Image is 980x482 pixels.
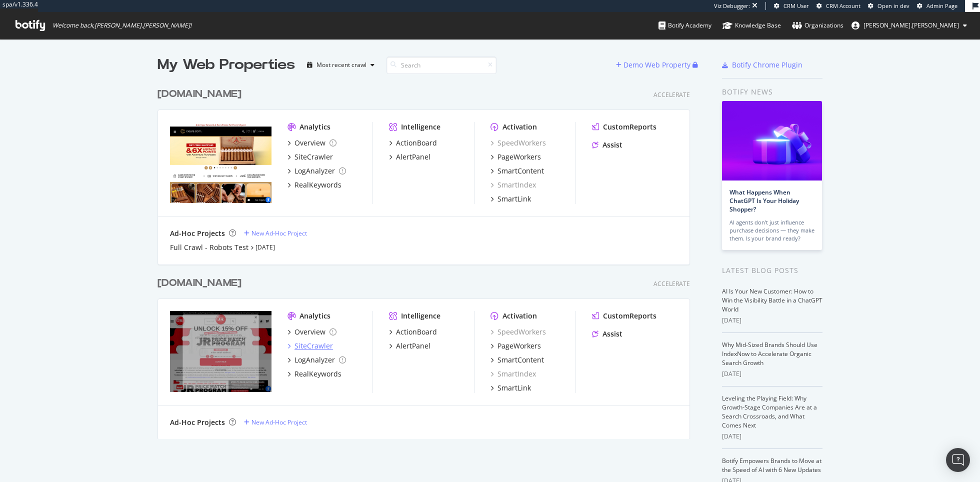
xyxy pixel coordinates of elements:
div: Ad-Hoc Projects [170,417,225,427]
div: AI agents don’t just influence purchase decisions — they make them. Is your brand ready? [729,218,814,242]
div: CustomReports [603,311,656,321]
a: Botify Empowers Brands to Move at the Speed of AI with 6 New Updates [722,456,821,474]
div: Assist [602,329,622,339]
div: Demo Web Property [623,60,690,70]
a: [DOMAIN_NAME] [157,276,245,290]
a: SpeedWorkers [490,327,546,337]
a: Admin Page [917,2,957,10]
div: ActionBoard [396,138,437,148]
a: RealKeywords [287,180,341,190]
div: Open Intercom Messenger [946,448,970,472]
div: SmartLink [497,194,531,204]
div: Knowledge Base [722,20,781,30]
div: Activation [502,122,537,132]
div: Most recent crawl [316,62,366,68]
div: Intelligence [401,311,440,321]
a: SpeedWorkers [490,138,546,148]
a: CustomReports [592,122,656,132]
div: Viz Debugger: [714,2,750,10]
span: Admin Page [926,2,957,9]
a: Organizations [792,12,843,39]
a: ActionBoard [389,138,437,148]
a: Full Crawl - Robots Test [170,242,248,252]
a: Overview [287,138,336,148]
button: Most recent crawl [303,57,378,73]
a: Botify Chrome Plugin [722,60,802,70]
div: Botify Academy [658,20,711,30]
div: Assist [602,140,622,150]
div: LogAnalyzer [294,355,335,365]
div: Botify Chrome Plugin [732,60,802,70]
div: SmartLink [497,383,531,393]
div: RealKeywords [294,369,341,379]
span: CRM User [783,2,809,9]
img: https://www.jrcigars.com/ [170,122,271,203]
a: New Ad-Hoc Project [244,229,307,237]
div: [DATE] [722,316,822,325]
div: Accelerate [653,90,690,99]
div: Overview [294,138,325,148]
a: Demo Web Property [616,60,692,69]
div: Analytics [299,122,330,132]
div: My Web Properties [157,55,295,75]
a: Assist [592,329,622,339]
div: [DATE] [722,369,822,378]
div: New Ad-Hoc Project [251,229,307,237]
a: Overview [287,327,336,337]
div: ActionBoard [396,327,437,337]
div: SiteCrawler [294,341,333,351]
a: PageWorkers [490,341,541,351]
div: Organizations [792,20,843,30]
a: Open in dev [868,2,909,10]
span: CRM Account [826,2,860,9]
img: What Happens When ChatGPT Is Your Holiday Shopper? [722,101,822,180]
a: RealKeywords [287,369,341,379]
div: SmartContent [497,166,544,176]
div: AlertPanel [396,152,430,162]
a: What Happens When ChatGPT Is Your Holiday Shopper? [729,188,799,213]
a: [DOMAIN_NAME] [157,87,245,101]
div: [DOMAIN_NAME] [157,276,241,290]
div: Overview [294,327,325,337]
a: CRM Account [816,2,860,10]
div: RealKeywords [294,180,341,190]
a: SmartContent [490,166,544,176]
div: Analytics [299,311,330,321]
div: Latest Blog Posts [722,265,822,276]
a: LogAnalyzer [287,166,346,176]
div: SiteCrawler [294,152,333,162]
a: [DATE] [255,243,275,251]
a: New Ad-Hoc Project [244,418,307,426]
a: SmartLink [490,194,531,204]
div: Botify news [722,86,822,97]
a: SiteCrawler [287,152,333,162]
button: [PERSON_NAME].[PERSON_NAME] [843,17,975,33]
a: Knowledge Base [722,12,781,39]
a: CRM User [774,2,809,10]
div: [DOMAIN_NAME] [157,87,241,101]
a: Botify Academy [658,12,711,39]
div: Intelligence [401,122,440,132]
div: grid [157,75,698,439]
a: AlertPanel [389,152,430,162]
div: [DATE] [722,432,822,441]
a: Leveling the Playing Field: Why Growth-Stage Companies Are at a Search Crossroads, and What Comes... [722,394,817,429]
a: AlertPanel [389,341,430,351]
div: Accelerate [653,279,690,288]
a: SmartIndex [490,369,536,379]
span: Welcome back, [PERSON_NAME].[PERSON_NAME] ! [52,21,191,29]
a: ActionBoard [389,327,437,337]
div: PageWorkers [497,341,541,351]
span: Open in dev [877,2,909,9]
div: New Ad-Hoc Project [251,418,307,426]
div: Ad-Hoc Projects [170,228,225,238]
div: SmartContent [497,355,544,365]
img: https://www.cigars.com/ [170,311,271,392]
div: PageWorkers [497,152,541,162]
a: SmartIndex [490,180,536,190]
span: ryan.flanagan [863,21,959,29]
